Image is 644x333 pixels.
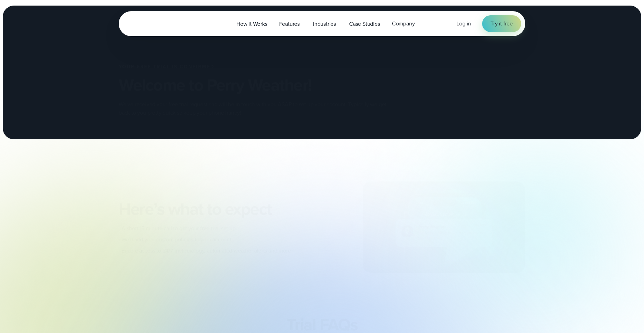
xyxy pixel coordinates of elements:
[490,20,513,28] span: Try it free
[456,20,471,28] span: Log in
[236,20,267,28] span: How it Works
[456,20,471,28] a: Log in
[279,20,300,28] span: Features
[313,20,336,28] span: Industries
[343,17,386,31] a: Case Studies
[392,20,415,28] span: Company
[349,20,380,28] span: Case Studies
[482,15,521,32] a: Try it free
[230,17,273,31] a: How it Works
